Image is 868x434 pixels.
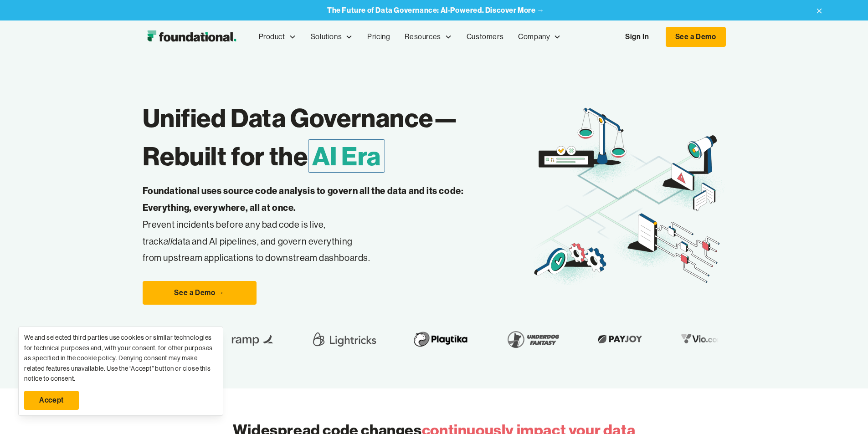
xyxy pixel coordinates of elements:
iframe: Chat Widget [704,328,868,434]
a: Accept [24,391,79,410]
img: Payjoy [590,332,643,346]
strong: Foundational uses source code analysis to govern all the data and its code: Everything, everywher... [143,185,464,213]
strong: The Future of Data Governance: AI-Powered. Discover More → [327,5,544,15]
a: See a Demo → [143,281,257,305]
a: Pricing [360,22,397,52]
img: Foundational Logo [143,28,241,46]
span: AI Era [308,139,385,173]
div: Company [518,31,550,43]
div: Company [511,22,568,52]
div: Resources [397,22,459,52]
img: Playtika [404,327,469,352]
img: Underdog Fantasy [498,327,560,352]
p: Prevent incidents before any bad code is live, track data and AI pipelines, and govern everything... [143,183,493,266]
div: Resources [405,31,441,43]
em: all [164,235,173,247]
a: Sign In [616,27,658,46]
div: Product [252,22,303,52]
a: See a Demo [666,27,726,47]
div: וידג'ט של צ'אט [704,328,868,434]
div: Product [259,31,285,43]
h1: Unified Data Governance— Rebuilt for the [143,99,531,175]
div: Solutions [303,22,360,52]
div: Solutions [311,31,342,43]
img: Lightricks [306,327,375,352]
a: home [143,28,241,46]
img: Vio.com [673,332,725,346]
a: Customers [459,22,511,52]
a: The Future of Data Governance: AI-Powered. Discover More → [327,6,544,15]
img: Ramp [222,327,277,352]
div: We and selected third parties use cookies or similar technologies for technical purposes and, wit... [24,332,217,383]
